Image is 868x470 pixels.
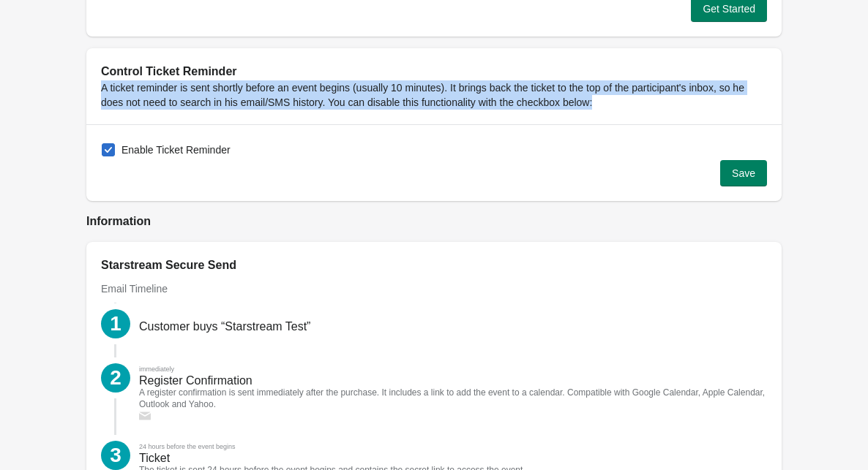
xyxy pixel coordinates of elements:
[101,363,130,393] div: 2
[139,321,310,333] div: Customer buys “Starstream Test”
[121,143,231,157] span: Enable Ticket Reminder
[101,309,130,338] div: 1
[139,375,252,387] div: Register Confirmation
[720,160,767,186] button: Save
[703,3,755,15] span: Get Started
[86,213,782,230] h2: Information
[139,441,236,452] div: 24 hours before the event begins
[101,257,767,274] h2: Starstream Secure Send
[101,441,130,470] div: 3
[101,63,767,80] h2: Control Ticket Reminder
[139,452,170,464] div: Ticket
[139,387,767,410] div: A register confirmation is sent immediately after the purchase. It includes a link to add the eve...
[139,363,174,375] div: immediately
[101,80,767,110] p: A ticket reminder is sent shortly before an event begins (usually 10 minutes). It brings back the...
[732,167,755,179] span: Save
[101,283,168,295] span: Email Timeline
